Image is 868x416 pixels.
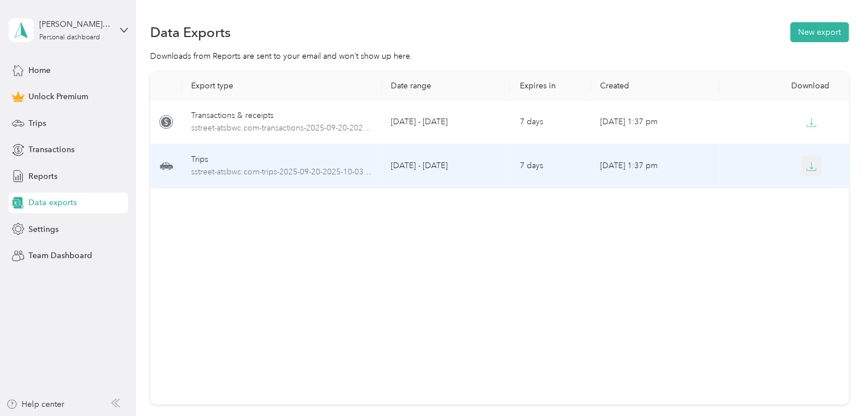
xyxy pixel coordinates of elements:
span: Team Dashboard [28,250,92,262]
td: [DATE] - [DATE] [382,100,510,144]
iframe: Everlance-gr Chat Button Frame [804,352,868,416]
div: Downloads from Reports are sent to your email and won’t show up here. [150,50,849,62]
th: Export type [182,72,382,100]
td: 7 days [510,144,590,188]
th: Created [591,72,720,100]
span: Unlock Premium [28,91,88,103]
td: [DATE] - [DATE] [382,144,510,188]
span: sstreet-atsbwc.com-transactions-2025-09-20-2025-10-03.xlsx [191,122,373,134]
td: [DATE] 1:37 pm [591,100,720,144]
span: Transactions [28,144,75,156]
div: Trips [191,153,373,166]
span: Home [28,64,51,76]
span: Trips [28,117,46,129]
div: Download [729,81,839,91]
button: New export [790,22,849,42]
button: Help center [6,398,64,410]
div: Transactions & receipts [191,109,373,122]
div: [PERSON_NAME][GEOGRAPHIC_DATA] [39,18,110,30]
th: Date range [382,72,510,100]
span: Data exports [28,197,77,209]
span: sstreet-atsbwc.com-trips-2025-09-20-2025-10-03.xlsx [191,166,373,178]
span: Settings [28,223,59,235]
td: [DATE] 1:37 pm [591,144,720,188]
h1: Data Exports [150,26,231,38]
td: 7 days [510,100,590,144]
th: Expires in [510,72,590,100]
div: Personal dashboard [39,34,100,41]
span: Reports [28,170,57,182]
